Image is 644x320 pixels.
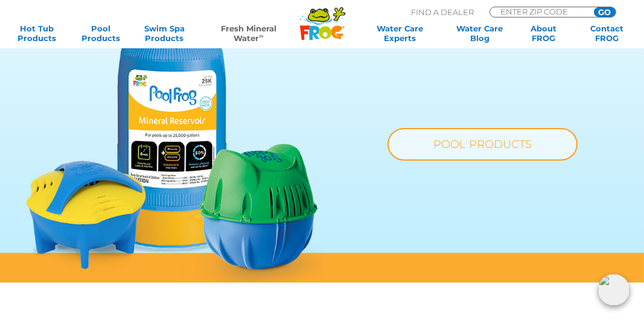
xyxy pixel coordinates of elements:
img: fmw-pool-products-v4 [26,31,322,283]
sup: ∞ [259,33,263,39]
a: Swim SpaProducts [139,24,189,43]
a: AboutFROG [518,24,568,43]
a: Fresh MineralWater∞ [203,24,294,43]
a: POOL PRODUCTS [387,128,578,161]
a: Hot TubProducts [12,24,62,43]
img: openIcon [598,274,630,306]
a: Water CareBlog [455,24,505,43]
a: Water CareExperts [359,24,441,43]
input: GO [594,7,616,17]
a: ContactFROG [582,24,632,43]
a: PoolProducts [76,24,126,43]
p: Find A Dealer [411,7,474,18]
input: Zip Code Form [499,7,581,16]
